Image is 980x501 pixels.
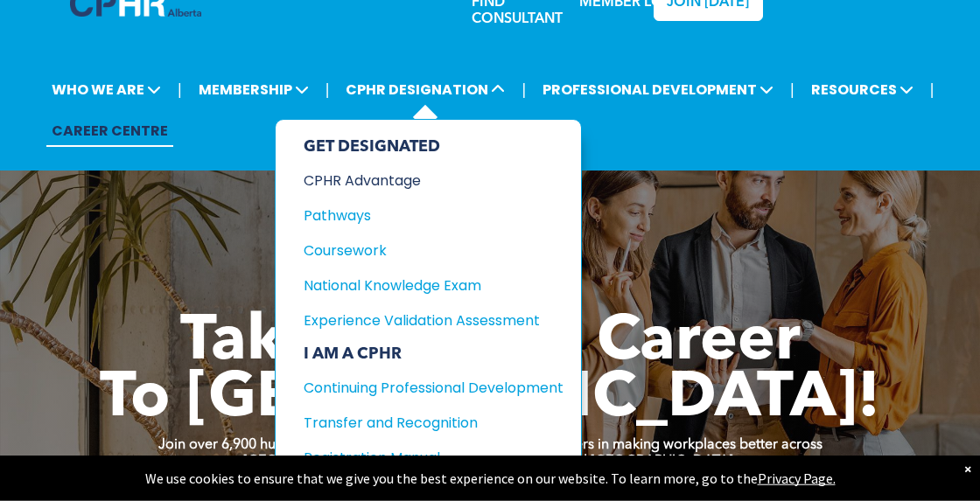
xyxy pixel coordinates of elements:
span: PROFESSIONAL DEVELOPMENT [537,73,779,106]
span: CPHR DESIGNATION [340,73,510,106]
strong: Join over 6,900 human resources professionals and business leaders in making workplaces better ac... [158,438,822,452]
span: To [GEOGRAPHIC_DATA]! [100,368,880,431]
a: Continuing Professional Development [304,377,563,399]
div: I AM A CPHR [304,344,563,364]
div: GET DESIGNATED [304,137,563,157]
div: Experience Validation Assessment [304,310,537,331]
div: Transfer and Recognition [304,412,537,434]
div: Pathways [304,205,537,226]
strong: [GEOGRAPHIC_DATA], the [GEOGRAPHIC_DATA] and [GEOGRAPHIC_DATA]. [243,455,737,469]
a: CPHR Advantage [304,170,563,191]
a: Coursework [304,240,563,261]
li: | [178,72,182,108]
li: | [521,72,526,108]
span: WHO WE ARE [46,73,166,106]
a: Registration Manual [304,447,563,469]
a: Experience Validation Assessment [304,310,563,331]
li: | [790,72,794,108]
div: Dismiss notification [964,460,971,477]
a: National Knowledge Exam [304,275,563,296]
div: Continuing Professional Development [304,377,537,399]
div: Coursework [304,240,537,261]
a: Privacy Page. [758,470,836,487]
li: | [325,72,330,108]
a: CAREER CENTRE [46,115,173,147]
div: National Knowledge Exam [304,275,537,296]
li: | [930,72,934,108]
span: Take Your HR Career [180,311,801,374]
div: CPHR Advantage [304,170,537,191]
div: Registration Manual [304,447,537,469]
span: RESOURCES [806,73,919,106]
a: Pathways [304,205,563,226]
a: Transfer and Recognition [304,412,563,434]
span: MEMBERSHIP [193,73,314,106]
